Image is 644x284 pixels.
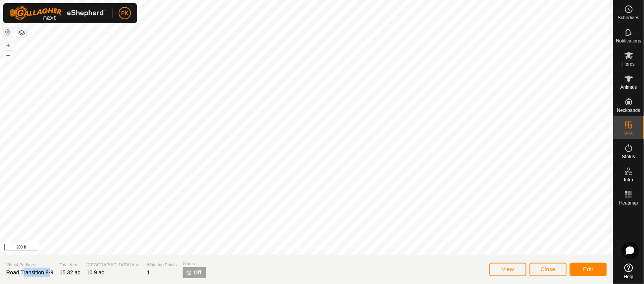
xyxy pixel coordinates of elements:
button: Map Layers [17,28,26,37]
span: VPs [624,131,633,136]
span: Virtual Paddock [6,262,53,268]
span: Heatmap [619,201,638,205]
span: Status [622,154,635,159]
span: PK [121,9,129,17]
span: Notifications [616,39,641,43]
button: Close [530,263,567,276]
span: Schedules [618,15,639,20]
span: Close [541,266,556,272]
span: 1 [147,269,150,276]
span: View [502,266,514,272]
button: + [3,41,13,50]
button: – [3,51,13,60]
img: turn-off [186,269,192,276]
button: Reset Map [3,28,13,37]
span: Road Transition 8-9 [6,269,53,276]
a: Contact Us [314,245,337,252]
span: Off [194,269,201,277]
span: Infra [624,177,633,182]
span: 10.9 ac [87,269,104,276]
a: Privacy Policy [276,245,305,252]
button: View [489,263,527,276]
span: Herds [622,62,635,66]
span: Total Area [59,262,80,268]
img: Gallagher Logo [9,6,106,20]
span: Edit [583,266,593,272]
button: Edit [570,263,607,276]
span: Status [183,260,206,267]
span: 15.32 ac [59,269,80,276]
span: Watering Points [147,262,177,268]
a: Help [613,260,644,282]
span: [GEOGRAPHIC_DATA] Area [87,262,141,268]
span: Help [624,274,634,279]
span: Neckbands [617,108,640,113]
span: Animals [620,85,637,90]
